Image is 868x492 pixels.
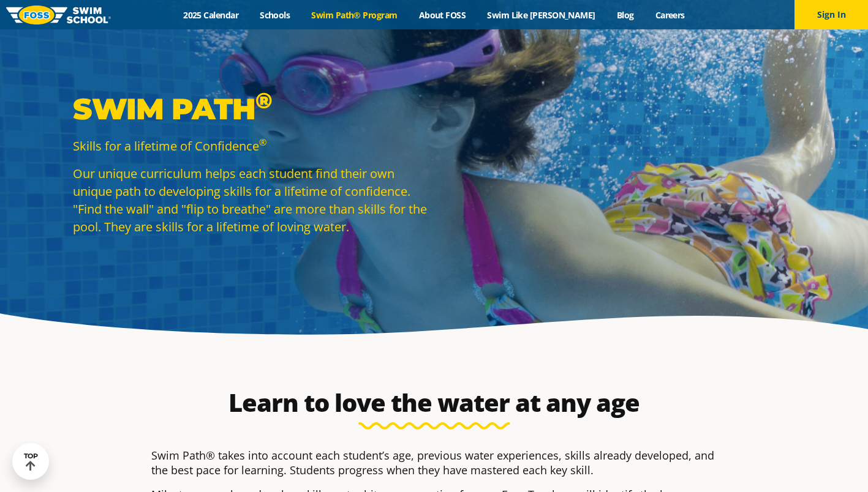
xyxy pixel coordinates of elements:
[249,9,301,21] a: Schools
[408,9,477,21] a: About FOSS
[145,388,723,417] h2: Learn to love the water at any age
[6,6,111,24] img: FOSS Swim School Logo
[73,165,428,236] p: Our unique curriculum helps each student find their own unique path to developing skills for a li...
[151,448,717,477] p: Swim Path® takes into account each student’s age, previous water experiences, skills already deve...
[73,137,428,155] p: Skills for a lifetime of Confidence
[477,9,606,21] a: Swim Like [PERSON_NAME]
[24,452,38,471] div: TOP
[606,9,644,21] a: Blog
[73,91,428,127] p: Swim Path
[301,9,408,21] a: Swim Path® Program
[255,87,272,114] sup: ®
[644,9,695,21] a: Careers
[173,9,249,21] a: 2025 Calendar
[259,136,266,148] sup: ®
